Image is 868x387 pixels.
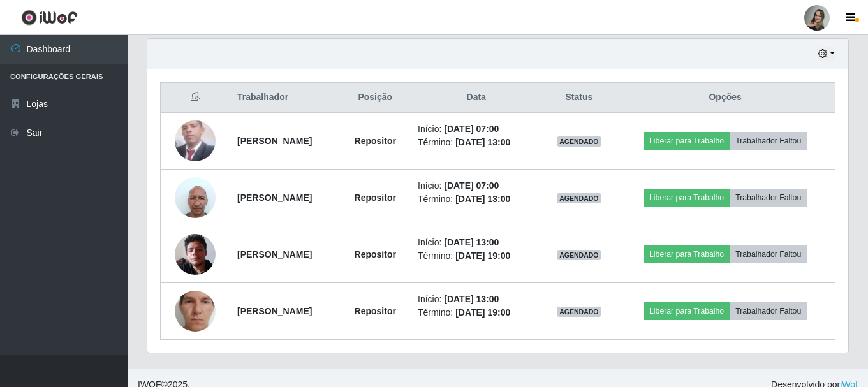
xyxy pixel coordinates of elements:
button: Trabalhador Faltou [730,302,807,320]
th: Data [410,83,542,113]
li: Término: [418,193,534,206]
img: 1737056523425.jpeg [175,170,216,224]
button: Trabalhador Faltou [730,245,807,263]
button: Liberar para Trabalho [644,302,730,320]
li: Início: [418,236,534,249]
time: [DATE] 07:00 [444,180,499,191]
li: Término: [418,136,534,149]
time: [DATE] 13:00 [444,237,499,247]
span: AGENDADO [557,250,601,260]
time: [DATE] 19:00 [455,307,510,318]
button: Trabalhador Faltou [730,189,807,207]
strong: Repositor [355,193,396,203]
th: Status [542,83,615,113]
strong: [PERSON_NAME] [237,249,312,259]
time: [DATE] 13:00 [444,294,499,304]
time: [DATE] 13:00 [455,137,510,147]
time: [DATE] 19:00 [455,251,510,261]
img: 1740078176473.jpeg [175,118,216,163]
strong: Repositor [355,306,396,316]
strong: [PERSON_NAME] [237,136,312,146]
li: Término: [418,306,534,319]
strong: [PERSON_NAME] [237,193,312,203]
img: CoreUI Logo [21,10,78,26]
th: Opções [615,83,835,113]
th: Trabalhador [230,83,340,113]
strong: Repositor [355,249,396,259]
strong: Repositor [355,136,396,146]
li: Início: [418,179,534,193]
span: AGENDADO [557,307,601,317]
li: Início: [418,122,534,136]
th: Posição [340,83,410,113]
button: Liberar para Trabalho [644,189,730,207]
img: 1741739537666.jpeg [175,266,216,356]
img: 1752200224792.jpeg [175,227,216,281]
time: [DATE] 07:00 [444,124,499,134]
span: AGENDADO [557,193,601,203]
strong: [PERSON_NAME] [237,306,312,316]
button: Liberar para Trabalho [644,245,730,263]
li: Término: [418,249,534,263]
li: Início: [418,293,534,306]
button: Liberar para Trabalho [644,132,730,150]
time: [DATE] 13:00 [455,194,510,204]
span: AGENDADO [557,136,601,147]
button: Trabalhador Faltou [730,132,807,150]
